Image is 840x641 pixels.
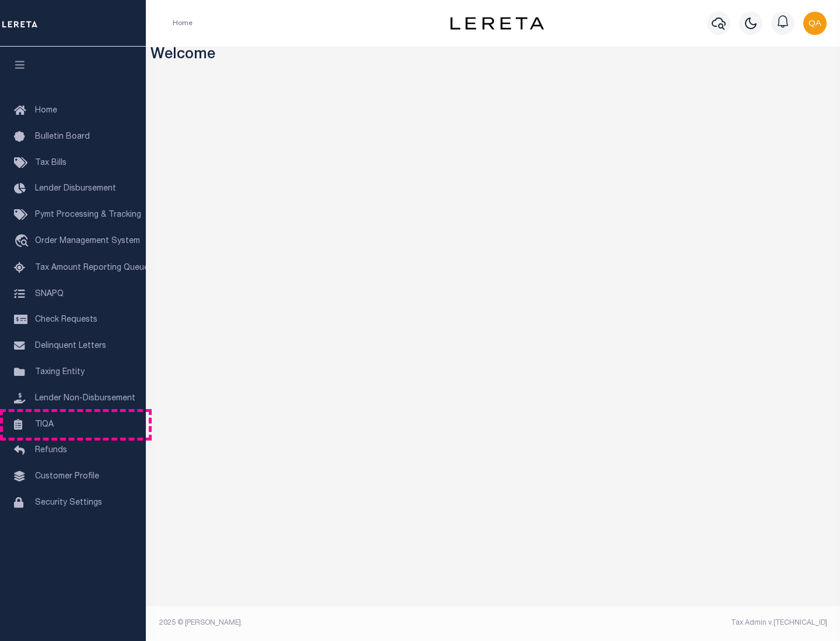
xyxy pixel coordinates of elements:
[35,107,57,115] span: Home
[35,211,141,219] span: Pymt Processing & Tracking
[803,12,827,35] img: svg+xml;base64,PHN2ZyB4bWxucz0iaHR0cDovL3d3dy53My5vcmcvMjAwMC9zdmciIHBvaW50ZXItZXZlbnRzPSJub25lIi...
[150,618,494,628] div: 2025 © [PERSON_NAME].
[35,395,135,403] span: Lender Non-Disbursement
[35,290,64,298] span: SNAPQ
[173,18,192,29] li: Home
[35,446,67,455] span: Refunds
[450,17,544,30] img: logo-dark.svg
[35,368,85,376] span: Taxing Entity
[35,316,97,324] span: Check Requests
[150,47,836,65] h3: Welcome
[35,420,54,428] span: TIQA
[35,133,90,141] span: Bulletin Board
[35,237,140,245] span: Order Management System
[14,234,33,249] i: travel_explore
[35,499,102,507] span: Security Settings
[35,264,149,272] span: Tax Amount Reporting Queue
[35,159,66,167] span: Tax Bills
[35,473,99,481] span: Customer Profile
[35,185,116,193] span: Lender Disbursement
[35,342,106,350] span: Delinquent Letters
[502,618,827,628] div: Tax Admin v.[TECHNICAL_ID]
